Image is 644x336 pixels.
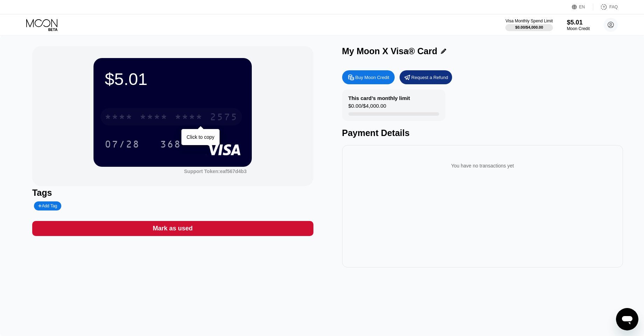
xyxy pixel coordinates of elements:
[348,103,386,112] div: $0.00 / $4,000.00
[34,201,61,210] div: Add Tag
[160,140,181,151] div: 368
[515,25,543,29] div: $0.00 / $4,000.00
[567,26,590,31] div: Moon Credit
[99,135,145,153] div: 07/28
[187,134,214,140] div: Click to copy
[32,188,313,198] div: Tags
[609,5,618,9] div: FAQ
[153,224,193,233] div: Mark as used
[105,69,241,89] div: $5.01
[105,140,140,151] div: 07/28
[38,203,57,208] div: Add Tag
[355,74,389,80] div: Buy Moon Credit
[155,135,186,153] div: 368
[411,74,448,80] div: Request a Refund
[505,19,553,23] div: Visa Monthly Spend Limit
[348,156,618,176] div: You have no transactions yet
[184,169,247,174] div: Support Token: eaf567d4b3
[593,3,618,10] div: FAQ
[567,19,590,26] div: $5.01
[579,5,585,9] div: EN
[616,308,638,330] iframe: Кнопка запуска окна обмена сообщениями
[505,19,553,31] div: Visa Monthly Spend Limit$0.00/$4,000.00
[400,70,452,84] div: Request a Refund
[342,70,395,84] div: Buy Moon Credit
[567,19,590,31] div: $5.01Moon Credit
[348,95,410,101] div: This card’s monthly limit
[572,3,593,10] div: EN
[210,112,238,123] div: 2575
[184,169,247,174] div: Support Token:eaf567d4b3
[32,221,313,236] div: Mark as used
[342,46,437,56] div: My Moon X Visa® Card
[342,128,623,138] div: Payment Details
